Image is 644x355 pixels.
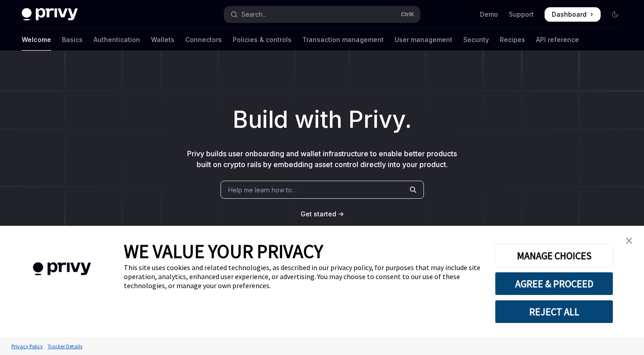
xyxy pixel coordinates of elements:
[185,29,222,51] a: Connectors
[608,7,622,22] button: Toggle dark mode
[480,10,498,19] a: Demo
[9,338,45,354] a: Privacy Policy
[151,29,174,51] a: Wallets
[94,29,140,51] a: Authentication
[463,29,489,51] a: Security
[401,11,414,18] span: Ctrl K
[62,29,83,51] a: Basics
[233,29,291,51] a: Policies & controls
[14,249,110,289] img: company logo
[536,29,579,51] a: API reference
[228,185,297,195] span: Help me learn how to…
[124,239,323,263] span: WE VALUE YOUR PRIVACY
[124,263,481,290] div: This site uses cookies and related technologies, as described in our privacy policy, for purposes...
[241,9,267,20] div: Search...
[301,210,336,218] span: Get started
[620,232,638,250] a: close banner
[22,29,51,51] a: Welcome
[22,8,78,21] img: dark logo
[545,7,601,22] a: Dashboard
[495,300,613,323] button: REJECT ALL
[509,10,534,19] a: Support
[14,102,630,137] h1: Build with Privy.
[495,272,613,295] button: AGREE & PROCEED
[301,210,336,219] a: Get started
[500,29,525,51] a: Recipes
[302,29,384,51] a: Transaction management
[626,238,632,244] img: close banner
[45,338,85,354] a: Tracker Details
[495,244,613,267] button: MANAGE CHOICES
[187,149,457,169] span: Privy builds user onboarding and wallet infrastructure to enable better products built on crypto ...
[552,10,587,19] span: Dashboard
[224,6,419,23] button: Open search
[395,29,452,51] a: User management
